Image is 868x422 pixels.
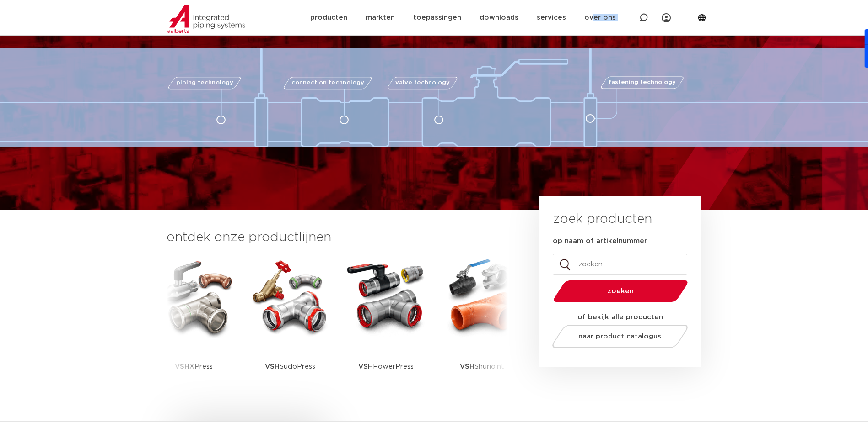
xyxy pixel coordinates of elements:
strong: of bekijk alle producten [577,314,663,321]
a: naar product catalogus [550,325,690,348]
span: zoeken [577,288,664,295]
a: VSHSudoPress [249,256,331,395]
h3: ontdek onze productlijnen [167,228,508,247]
p: Shurjoint [460,338,504,395]
p: SudoPress [265,338,315,395]
h3: zoek producten [553,210,652,228]
p: PowerPress [358,338,414,395]
span: piping technology [176,80,233,86]
p: XPress [175,338,213,395]
span: fastening technology [609,80,676,86]
strong: VSH [265,363,280,370]
span: connection technology [291,80,364,86]
input: zoeken [553,254,687,275]
label: op naam of artikelnummer [553,237,647,246]
a: VSHPowerPress [345,256,427,395]
strong: VSH [460,363,474,370]
button: zoeken [550,280,691,303]
span: naar product catalogus [578,333,661,340]
a: VSHShurjoint [441,256,523,395]
a: VSHXPress [153,256,235,395]
strong: VSH [175,363,189,370]
strong: VSH [358,363,373,370]
span: valve technology [395,80,450,86]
